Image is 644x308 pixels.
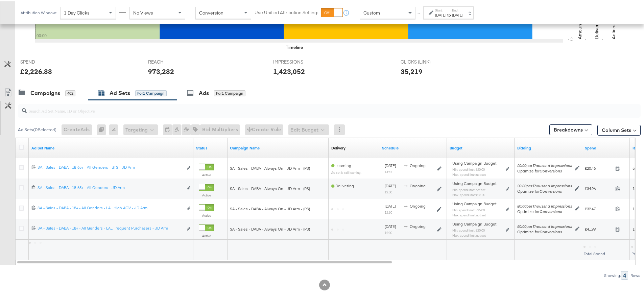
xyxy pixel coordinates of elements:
div: 35,219 [401,65,423,75]
div: SA - Sales - DABA - 18-65+ - All Genders - BTS - JD Arm [38,163,183,169]
text: Delivery [594,21,600,38]
sub: Min. spend limit: £25.00 [452,207,485,211]
em: £0.00 [517,222,526,228]
span: per [517,182,572,187]
sub: Min. spend limit: not set [452,186,485,190]
em: Conversions [540,208,562,213]
span: SA - Sales - DABA - Always On - JD Arm - (PS) [230,225,310,230]
span: 5,677 [633,164,641,169]
a: Shows the current budget of Ad Set. [450,144,512,149]
div: Optimize for [517,187,572,193]
label: Active [199,212,214,216]
label: Active [199,232,214,237]
sub: Min. spend limit: £20.00 [452,166,485,170]
div: for 1 Campaign [214,89,245,95]
em: £0.00 [517,182,526,187]
label: Active [199,192,214,196]
div: Ad Sets ( 0 Selected) [18,125,56,132]
div: £2,226.88 [20,65,52,75]
label: Active [199,171,214,176]
span: £32.47 [585,205,613,210]
span: Using Campaign Budget [452,159,497,165]
div: Delivery [331,144,345,149]
span: £41.99 [585,225,613,230]
div: [DATE] [452,11,463,17]
div: Optimize for [517,228,572,233]
div: Optimize for [517,167,572,172]
span: Total Spend [584,250,605,255]
em: Conversions [540,228,562,233]
div: Optimize for [517,208,572,213]
div: Campaigns [30,88,60,96]
div: SA - Sales - DABA - 18+ - All Genders - LAL Frequent Purchasers - JD Arm [38,224,183,230]
em: Thousand Impressions [532,182,572,187]
span: 11,245 [633,205,643,210]
em: Conversions [540,167,562,172]
button: Column Sets [597,123,641,134]
strong: to [446,11,452,16]
div: Attribution Window: [20,9,57,14]
div: 4 [621,270,628,278]
span: 15,831 [633,185,643,190]
sub: Max. spend limit : not set [452,212,486,216]
a: SA - Sales - DABA - 18-65+ - All Genders - BTS - JD Arm [38,163,183,170]
div: Ads [199,88,209,96]
span: SA - Sales - DABA - Always On - JD Arm - (PS) [230,164,310,169]
em: Thousand Impressions [532,222,572,228]
a: Shows when your Ad Set is scheduled to deliver. [382,144,444,149]
div: Rows [630,272,641,277]
span: per [517,222,572,228]
span: Custom [363,8,380,15]
div: Ad Sets [110,88,130,96]
div: 402 [65,89,75,95]
sub: 14:47 [385,168,392,172]
sub: Max. spend limit : £35.00 [452,191,485,195]
span: ongoing [410,182,426,187]
a: Your Ad Set name. [31,144,191,149]
div: Timeline [286,43,303,49]
div: 1,423,052 [273,65,305,75]
em: Conversions [540,187,562,192]
em: £0.00 [517,162,526,167]
span: per [517,162,572,167]
sub: Min. spend limit: £20.00 [452,227,485,231]
text: Actions [611,22,617,38]
span: Using Campaign Budget [452,220,497,226]
span: No Views [133,8,153,15]
span: SPEND [20,57,71,64]
sub: Max. spend limit : not set [452,171,486,175]
sub: 12:30 [385,229,392,233]
span: 13,088 [633,225,643,230]
a: Reflects the ability of your Ad Set to achieve delivery based on ad states, schedule and budget. [331,144,345,149]
span: SA - Sales - DABA - Always On - JD Arm - (PS) [230,205,310,210]
span: ongoing [410,162,426,167]
div: SA - Sales - DABA - 18+ - All Genders - LAL High AOV - JD Arm [38,204,183,209]
a: SA - Sales - DABA - 18+ - All Genders - LAL Frequent Purchasers - JD Arm [38,224,183,231]
label: Use Unified Attribution Setting: [255,8,318,15]
a: Shows the current state of your Ad Set. [196,144,224,149]
a: SA - Sales - DABA - 18-65+ - All Genders - JD Arm [38,184,183,191]
a: Shows your bid and optimisation settings for this Ad Set. [517,144,579,149]
span: SA - Sales - DABA - Always On - JD Arm - (PS) [230,185,310,190]
span: ↑ [416,11,423,14]
div: 0 [97,123,109,134]
div: Showing: [604,272,621,277]
em: Thousand Impressions [532,202,572,207]
button: Breakdowns [549,123,592,134]
span: ongoing [410,222,426,228]
span: [DATE] [385,222,396,228]
sub: Max. spend limit : not set [452,232,486,236]
span: [DATE] [385,202,396,207]
sub: 12:30 [385,209,392,213]
label: End: [452,7,463,11]
em: £0.00 [517,202,526,207]
span: per [517,202,572,207]
div: for 1 Campaign [135,89,167,95]
span: £20.46 [585,164,613,169]
span: REACH [148,57,199,64]
a: SA - Sales - DABA - 18+ - All Genders - LAL High AOV - JD Arm [38,204,183,211]
span: IMPRESSIONS [273,57,324,64]
span: CLICKS (LINK) [401,57,451,64]
div: 973,282 [148,65,174,75]
span: Learning [331,162,351,167]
